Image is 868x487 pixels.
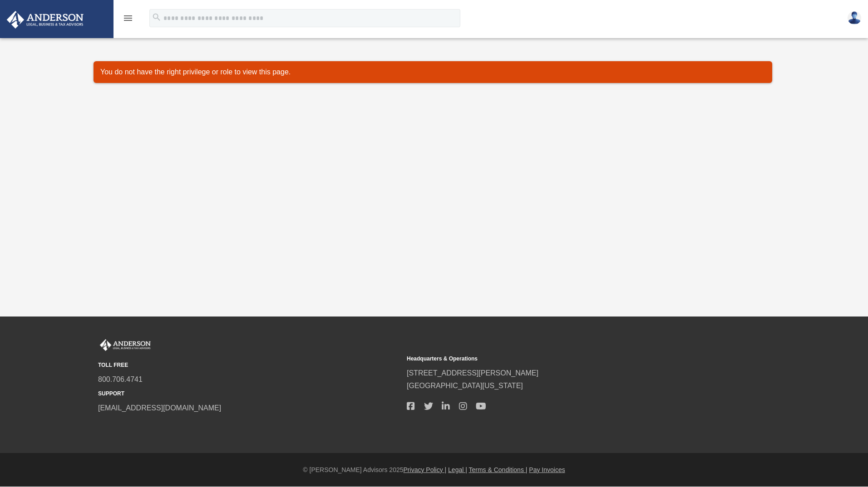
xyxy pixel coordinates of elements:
a: [GEOGRAPHIC_DATA][US_STATE] [407,382,523,390]
a: Terms & Conditions | [469,466,528,473]
a: Legal | [448,466,467,473]
a: [STREET_ADDRESS][PERSON_NAME] [407,369,538,377]
img: User Pic [848,11,861,24]
a: Pay Invoices [529,466,565,473]
i: menu [123,13,133,24]
a: [EMAIL_ADDRESS][DOMAIN_NAME] [98,404,221,412]
small: Headquarters & Operations [407,354,709,364]
img: Anderson Advisors Platinum Portal [98,339,153,351]
img: Anderson Advisors Platinum Portal [4,11,86,29]
a: Privacy Policy | [404,466,447,473]
a: 800.706.4741 [98,375,143,383]
small: TOLL FREE [98,360,400,370]
i: search [152,12,162,22]
p: You do not have the right privilege or role to view this page. [100,66,765,78]
a: menu [123,16,133,24]
small: SUPPORT [98,389,400,399]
